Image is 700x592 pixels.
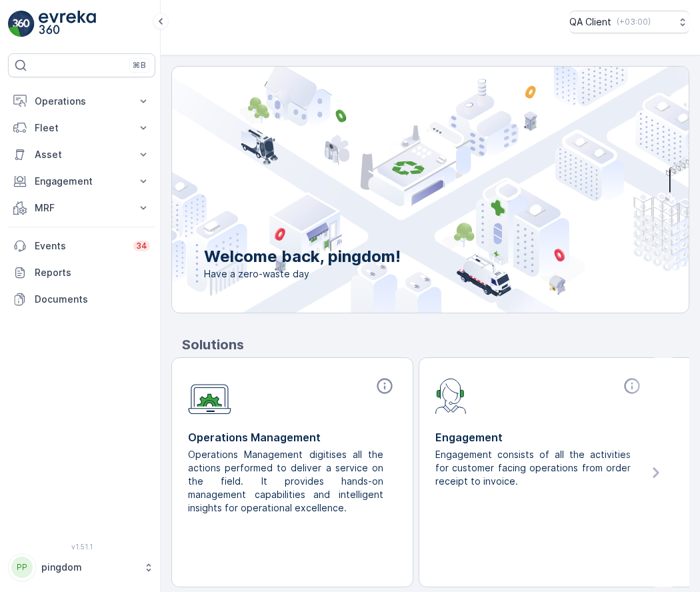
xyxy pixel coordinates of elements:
img: city illustration [112,67,689,313]
img: module-icon [435,377,467,414]
img: module-icon [188,377,231,415]
p: Events [35,239,125,253]
p: Reports [35,266,150,279]
img: logo [8,11,35,37]
div: PP [11,557,33,578]
button: Operations [8,88,155,115]
p: Operations Management [188,429,397,445]
button: Engagement [8,168,155,195]
button: MRF [8,195,155,221]
a: Events34 [8,233,155,259]
p: pingdom [41,561,137,574]
a: Documents [8,286,155,313]
p: Fleet [35,121,129,135]
span: v 1.51.1 [8,543,155,551]
button: PPpingdom [8,553,155,581]
p: Asset [35,148,129,161]
button: Fleet [8,115,155,141]
p: QA Client [569,15,611,29]
p: Engagement consists of all the activities for customer facing operations from order receipt to in... [435,448,633,488]
p: Documents [35,293,150,306]
p: Engagement [35,175,129,188]
p: MRF [35,201,129,215]
p: Engagement [435,429,644,445]
p: ( +03:00 ) [617,17,651,27]
button: QA Client(+03:00) [569,11,689,33]
p: Operations [35,95,129,108]
p: Welcome back, pingdom! [204,246,401,267]
span: Have a zero-waste day [204,267,401,281]
p: ⌘B [133,60,146,71]
img: logo_light-DOdMpM7g.png [39,11,96,37]
p: 34 [136,241,147,251]
a: Reports [8,259,155,286]
p: Operations Management digitises all the actions performed to deliver a service on the field. It p... [188,448,386,515]
p: Solutions [182,335,689,355]
button: Asset [8,141,155,168]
